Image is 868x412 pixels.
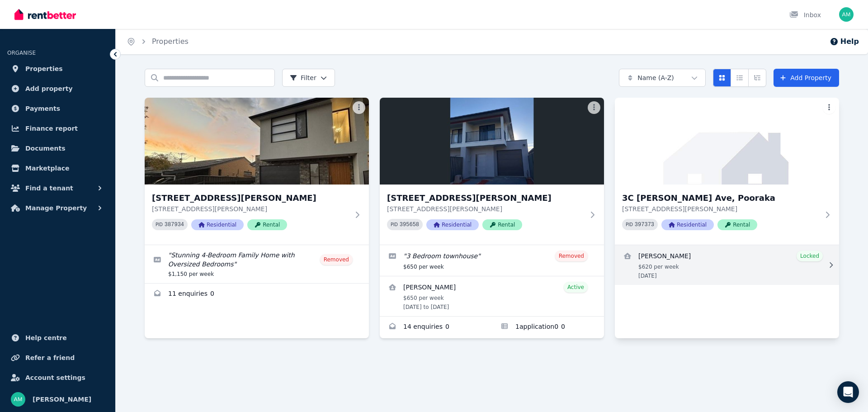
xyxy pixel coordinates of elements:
[391,222,398,227] small: PID
[11,392,25,407] img: Ali Mohammadi
[247,219,287,230] span: Rental
[7,50,36,56] span: ORGANISE
[7,99,108,118] a: Payments
[619,69,706,87] button: Name (A-Z)
[7,179,108,197] button: Find a tenant
[380,245,604,276] a: Edit listing: 3 Bedroom townhouse
[387,192,584,204] h3: [STREET_ADDRESS][PERSON_NAME]
[7,349,108,367] a: Refer a friend
[152,37,189,46] a: Properties
[25,103,60,114] span: Payments
[615,98,839,185] img: 3C Elaine Ave, Pooraka
[145,245,369,283] a: Edit listing: Stunning 4-Bedroom Family Home with Oversized Bedrooms
[145,284,369,305] a: Enquiries for 1 Rosella St, Payneham
[615,245,839,285] a: View details for Aqeleh Nazari
[14,8,76,21] img: RentBetter
[165,222,184,228] code: 387934
[837,381,859,403] div: Open Intercom Messenger
[7,159,108,177] a: Marketplace
[713,69,766,87] div: View options
[353,101,365,114] button: More options
[615,98,839,245] a: 3C Elaine Ave, Pooraka3C [PERSON_NAME] Ave, Pooraka[STREET_ADDRESS][PERSON_NAME]PID 397373Residen...
[717,219,757,230] span: Rental
[823,101,835,114] button: More options
[626,222,633,227] small: PID
[282,69,335,87] button: Filter
[25,183,73,194] span: Find a tenant
[622,204,819,213] p: [STREET_ADDRESS][PERSON_NAME]
[748,69,766,87] button: Expanded list view
[25,143,66,154] span: Documents
[387,204,584,213] p: [STREET_ADDRESS][PERSON_NAME]
[7,369,108,387] a: Account settings
[661,219,714,230] span: Residential
[116,29,199,54] nav: Breadcrumb
[7,119,108,137] a: Finance report
[380,98,604,185] img: 3B Elaine Ave, Pooraka
[426,219,479,230] span: Residential
[25,332,67,343] span: Help centre
[774,69,839,87] a: Add Property
[830,36,859,47] button: Help
[25,203,87,213] span: Manage Property
[290,73,316,82] span: Filter
[400,222,419,228] code: 395658
[191,219,244,230] span: Residential
[7,199,108,217] button: Manage Property
[7,139,108,157] a: Documents
[25,123,78,134] span: Finance report
[637,73,674,82] span: Name (A-Z)
[156,222,163,227] small: PID
[839,7,854,22] img: Ali Mohammadi
[25,163,69,174] span: Marketplace
[622,192,819,204] h3: 3C [PERSON_NAME] Ave, Pooraka
[380,98,604,245] a: 3B Elaine Ave, Pooraka[STREET_ADDRESS][PERSON_NAME][STREET_ADDRESS][PERSON_NAME]PID 395658Residen...
[25,83,73,94] span: Add property
[380,276,604,316] a: View details for Naemat Ahmadi
[635,222,654,228] code: 397373
[492,317,604,338] a: Applications for 3B Elaine Ave, Pooraka
[7,80,108,98] a: Add property
[713,69,731,87] button: Card view
[145,98,369,185] img: 1 Rosella St, Payneham
[25,372,85,383] span: Account settings
[25,63,63,74] span: Properties
[25,352,75,363] span: Refer a friend
[7,329,108,347] a: Help centre
[731,69,749,87] button: Compact list view
[152,192,349,204] h3: [STREET_ADDRESS][PERSON_NAME]
[33,394,91,405] span: [PERSON_NAME]
[588,101,600,114] button: More options
[145,98,369,245] a: 1 Rosella St, Payneham[STREET_ADDRESS][PERSON_NAME][STREET_ADDRESS][PERSON_NAME]PID 387934Residen...
[380,317,492,338] a: Enquiries for 3B Elaine Ave, Pooraka
[7,60,108,78] a: Properties
[152,204,349,213] p: [STREET_ADDRESS][PERSON_NAME]
[482,219,522,230] span: Rental
[789,10,821,19] div: Inbox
